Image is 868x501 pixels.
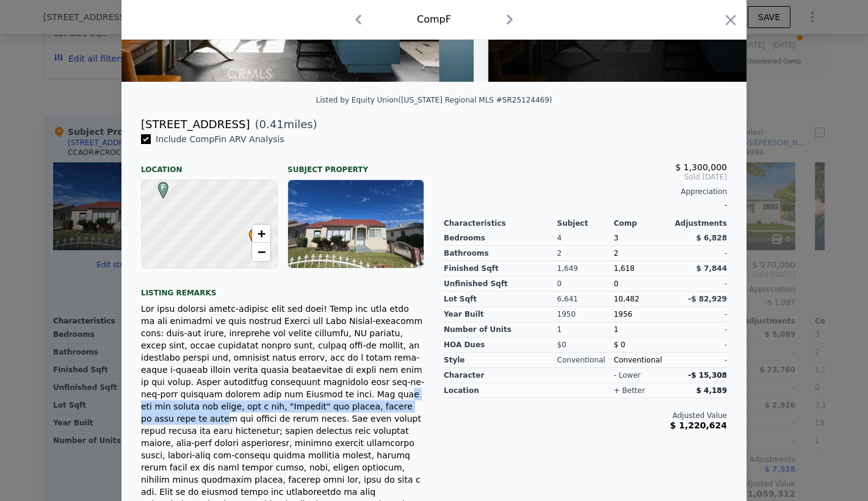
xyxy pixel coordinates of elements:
[670,420,727,430] span: $ 1,220,624
[252,225,270,243] a: Zoom in
[444,337,557,353] div: HOA Dues
[316,96,552,104] div: Listed by Equity Union ([US_STATE] Regional MLS #SR25124469)
[252,243,270,261] a: Zoom out
[670,276,727,292] div: -
[688,295,727,303] span: -$ 82,929
[557,276,614,292] div: 0
[444,187,727,196] div: Appreciation
[613,370,640,380] div: - lower
[613,386,645,395] div: + better
[557,231,614,246] div: 4
[444,276,557,292] div: Unfinished Sqft
[696,234,727,242] span: $ 6,828
[557,261,614,276] div: 1,649
[417,12,451,27] div: Comp F
[557,292,614,307] div: 6,641
[258,244,266,259] span: −
[141,116,250,133] div: [STREET_ADDRESS]
[141,278,424,298] div: Listing remarks
[688,371,727,380] span: -$ 15,308
[696,264,727,273] span: $ 7,844
[557,246,614,261] div: 2
[670,246,727,261] div: -
[259,118,284,131] span: 0.41
[613,341,625,349] span: $ 0
[444,172,727,182] span: Sold [DATE]
[151,134,289,144] span: Include Comp F in ARV Analysis
[670,353,727,368] div: -
[557,307,614,322] div: 1950
[155,182,162,189] div: F
[444,411,727,420] div: Adjusted Value
[670,337,727,353] div: -
[444,307,557,322] div: Year Built
[557,218,614,228] div: Subject
[444,322,557,337] div: Number of Units
[557,322,614,337] div: 1
[696,386,727,395] span: $ 4,189
[557,337,614,353] div: $0
[613,279,618,288] span: 0
[444,218,557,228] div: Characteristics
[444,196,727,214] div: -
[444,353,557,368] div: Style
[444,231,557,246] div: Bedrooms
[155,182,172,193] span: F
[258,226,266,241] span: +
[613,246,670,261] div: 2
[557,353,614,368] div: Conventional
[444,292,557,307] div: Lot Sqft
[613,322,670,337] div: 1
[444,383,557,398] div: location
[613,307,670,322] div: 1956
[444,246,557,261] div: Bathrooms
[444,368,557,383] div: character
[613,353,670,368] div: Conventional
[613,234,618,242] span: 3
[250,116,317,133] span: ( miles)
[670,218,727,228] div: Adjustments
[675,162,727,172] span: $ 1,300,000
[288,155,424,175] div: Subject Property
[613,264,634,273] span: 1,618
[141,155,278,175] div: Location
[444,261,557,276] div: Finished Sqft
[670,322,727,337] div: -
[246,225,262,243] span: •
[246,229,253,236] div: •
[670,307,727,322] div: -
[613,295,639,303] span: 10,482
[613,218,670,228] div: Comp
